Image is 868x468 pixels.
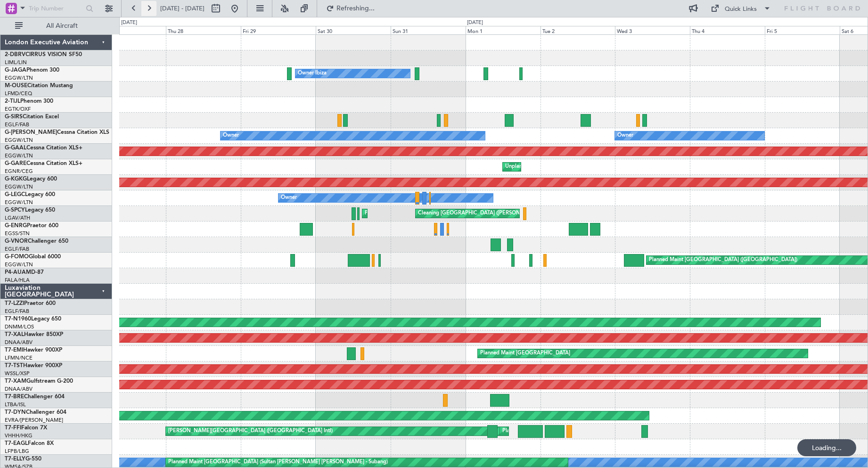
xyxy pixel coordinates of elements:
[5,52,82,57] a: 2-DBRVCIRRUS VISION SF50
[5,67,26,73] span: G-JAGA
[5,152,33,159] a: EGGW/LTN
[690,26,765,34] div: Thu 4
[5,230,30,237] a: EGSS/STN
[5,261,33,268] a: EGGW/LTN
[5,410,66,415] a: T7-DYNChallenger 604
[5,347,62,353] a: T7-EMIHawker 900XP
[5,99,53,104] a: 2-TIJLPhenom 300
[223,129,239,143] div: Owner
[615,26,690,34] div: Wed 3
[5,67,59,73] a: G-JAGAPhenom 300
[5,223,27,229] span: G-ENRG
[5,168,33,175] a: EGNR/CEG
[5,270,26,275] span: P4-AUA
[418,206,551,221] div: Cleaning [GEOGRAPHIC_DATA] ([PERSON_NAME] Intl)
[5,456,25,462] span: T7-ELLY
[25,23,99,29] span: All Aircraft
[5,145,82,151] a: G-GAALCessna Citation XLS+
[121,19,137,27] div: [DATE]
[365,206,473,221] div: Planned Maint Athens ([PERSON_NAME] Intl)
[5,161,82,166] a: G-GARECessna Citation XLS+
[5,417,63,424] a: EVRA/[PERSON_NAME]
[5,347,23,353] span: T7-EMI
[5,130,57,135] span: G-[PERSON_NAME]
[5,83,27,89] span: M-OUSE
[5,363,62,369] a: T7-TSTHawker 900XP
[5,74,33,82] a: EGGW/LTN
[5,176,57,182] a: G-KGKGLegacy 600
[5,121,29,128] a: EGLF/FAB
[5,386,33,393] a: DNAA/ABV
[241,26,316,34] div: Fri 29
[5,316,61,322] a: T7-N1960Legacy 650
[5,378,73,384] a: T7-XAMGulfstream G-200
[5,192,55,197] a: G-LEGCLegacy 600
[391,26,466,34] div: Sun 31
[91,26,166,34] div: Wed 27
[5,425,21,431] span: T7-FFI
[5,246,29,253] a: EGLF/FAB
[5,137,33,144] a: EGGW/LTN
[797,439,856,456] div: Loading...
[5,114,59,120] a: G-SIRSCitation Excel
[5,114,23,120] span: G-SIRS
[706,1,776,16] button: Quick Links
[5,90,32,97] a: LFMD/CEQ
[5,254,61,260] a: G-FOMOGlobal 6000
[5,99,20,104] span: 2-TIJL
[5,410,26,415] span: T7-DYN
[5,238,28,244] span: G-VNOR
[617,129,633,143] div: Owner
[5,301,24,306] span: T7-LZZI
[281,191,297,205] div: Owner
[5,332,63,337] a: T7-XALHawker 850XP
[5,432,33,439] a: VHHH/HKG
[649,253,797,267] div: Planned Maint [GEOGRAPHIC_DATA] ([GEOGRAPHIC_DATA])
[5,183,33,190] a: EGGW/LTN
[5,425,47,431] a: T7-FFIFalcon 7X
[5,238,68,244] a: G-VNORChallenger 650
[765,26,840,34] div: Fri 5
[5,308,29,315] a: EGLF/FAB
[5,223,58,229] a: G-ENRGPraetor 600
[322,1,378,16] button: Refreshing...
[5,59,27,66] a: LIML/LIN
[5,401,26,408] a: LTBA/ISL
[5,199,33,206] a: EGGW/LTN
[316,26,391,34] div: Sat 30
[5,52,25,57] span: 2-DBRV
[5,161,26,166] span: G-GARE
[5,207,25,213] span: G-SPCY
[29,1,83,16] input: Trip Number
[5,456,41,462] a: T7-ELLYG-550
[5,441,54,446] a: T7-EAGLFalcon 8X
[5,130,109,135] a: G-[PERSON_NAME]Cessna Citation XLS
[5,214,30,222] a: LGAV/ATH
[5,370,30,377] a: WSSL/XSP
[5,176,27,182] span: G-KGKG
[5,394,24,400] span: T7-BRE
[540,26,615,34] div: Tue 2
[5,441,28,446] span: T7-EAGL
[5,323,34,330] a: DNMM/LOS
[5,270,44,275] a: P4-AUAMD-87
[466,26,540,34] div: Mon 1
[5,301,56,306] a: T7-LZZIPraetor 600
[725,5,757,14] div: Quick Links
[298,66,327,81] div: Owner Ibiza
[5,83,73,89] a: M-OUSECitation Mustang
[166,26,241,34] div: Thu 28
[5,394,65,400] a: T7-BREChallenger 604
[480,346,570,361] div: Planned Maint [GEOGRAPHIC_DATA]
[5,339,33,346] a: DNAA/ABV
[10,18,102,33] button: All Aircraft
[160,4,205,13] span: [DATE] - [DATE]
[5,145,26,151] span: G-GAAL
[5,363,23,369] span: T7-TST
[5,277,30,284] a: FALA/HLA
[5,192,25,197] span: G-LEGC
[5,254,29,260] span: G-FOMO
[5,207,55,213] a: G-SPCYLegacy 650
[5,332,24,337] span: T7-XAL
[5,106,31,113] a: EGTK/OXF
